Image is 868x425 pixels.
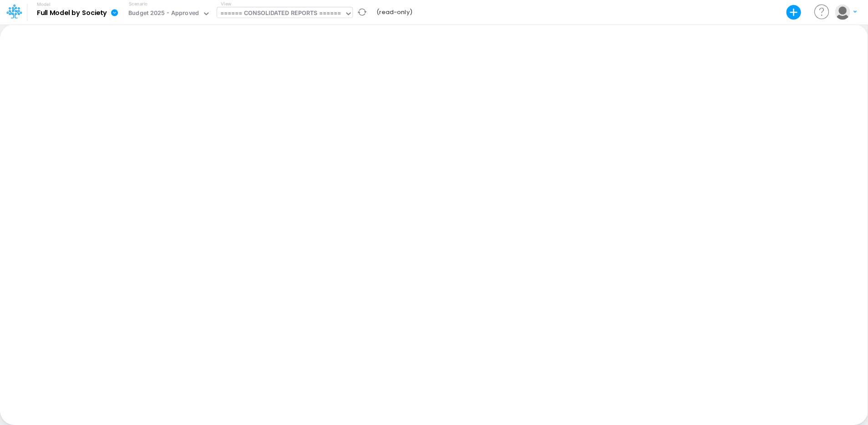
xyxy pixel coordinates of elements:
label: Model [37,2,51,7]
label: View [221,0,231,7]
label: Scenario [129,0,147,7]
b: (read-only) [376,8,412,16]
div: ====== CONSOLIDATED REPORTS ====== [220,9,341,19]
div: Budget 2025 - Approved [128,9,199,19]
b: Full Model by Society [37,9,107,17]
